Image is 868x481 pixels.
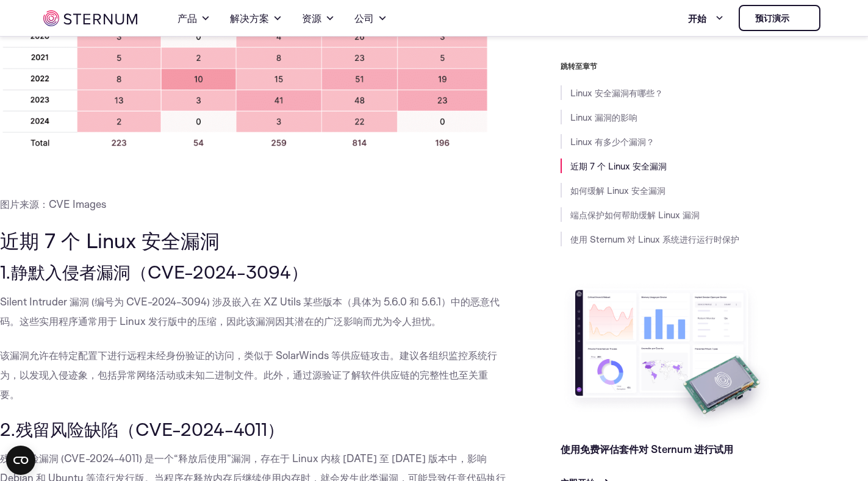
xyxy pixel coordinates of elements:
font: 产品 [178,12,197,24]
a: Linux 安全漏洞有哪些？ [570,87,663,99]
a: 使用免费评估套件对 Sternum 进行试用 [561,443,733,455]
a: 端点保护如何帮助缓解 Linux 漏洞 [570,209,700,221]
img: 胸骨 [43,10,137,26]
a: 近期 7 个 Linux 安全漏洞 [570,160,667,172]
font: 跳转至章节 [561,61,597,71]
font: 公司 [354,12,374,24]
a: 开始 [688,6,724,30]
button: 打开 CMP 小部件 [6,446,35,475]
font: 资源 [302,12,321,24]
font: 预订演示 [755,12,789,24]
a: 如何缓解 Linux 安全漏洞 [570,185,665,196]
a: Linux 有多少个漏洞？ [570,136,655,148]
img: 使用免费评估套件对 Sternum 进行试用 [561,280,774,432]
a: 使用 Sternum 对 Linux 系统进行运行时保护 [570,233,739,245]
a: Linux 漏洞的影响 [570,112,637,123]
font: 开始 [688,12,706,24]
a: 预订演示 [739,5,820,31]
font: 解决方案 [230,12,269,24]
img: 胸骨 [794,13,804,23]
